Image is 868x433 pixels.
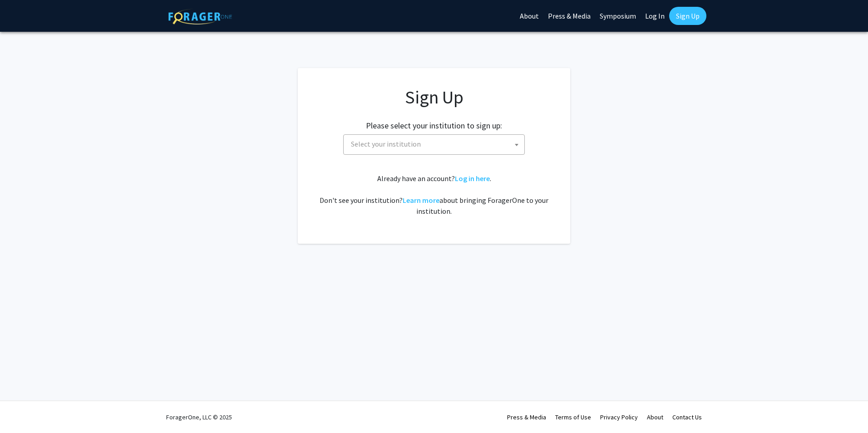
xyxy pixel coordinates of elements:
[366,121,502,131] h2: Please select your institution to sign up:
[166,401,232,433] div: ForagerOne, LLC © 2025
[555,413,591,421] a: Terms of Use
[168,9,232,25] img: ForagerOne Logo
[669,7,706,25] a: Sign Up
[507,413,546,421] a: Press & Media
[600,413,638,421] a: Privacy Policy
[316,86,552,108] h1: Sign Up
[316,173,552,216] div: Already have an account? . Don't see your institution? about bringing ForagerOne to your institut...
[403,196,439,205] a: Learn more about bringing ForagerOne to your institution
[347,135,524,153] span: Select your institution
[351,139,421,148] span: Select your institution
[343,134,525,155] span: Select your institution
[647,413,663,421] a: About
[455,174,490,183] a: Log in here
[672,413,702,421] a: Contact Us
